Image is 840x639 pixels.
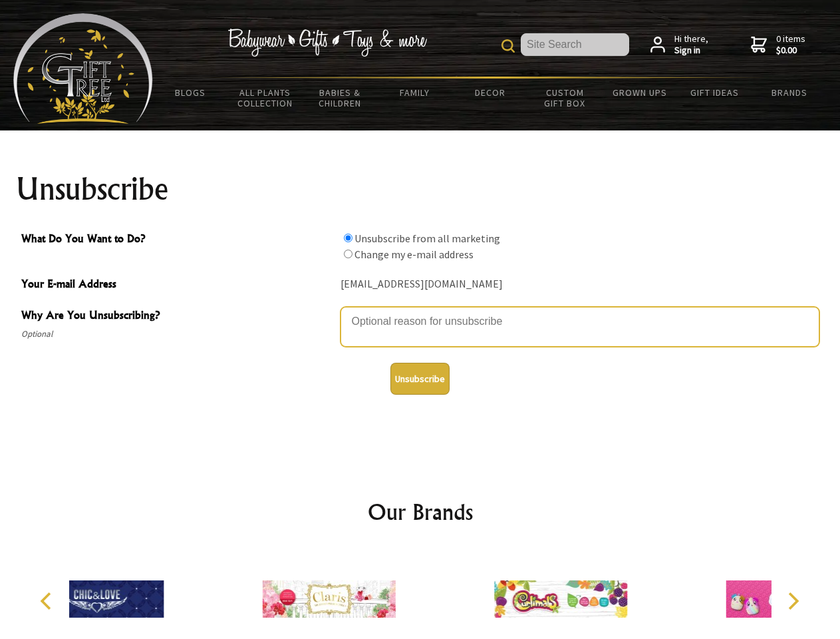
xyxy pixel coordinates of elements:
[21,307,334,326] span: Why Are You Unsubscribing?
[390,363,450,395] button: Unsubscribe
[303,79,378,117] a: Babies & Children
[228,79,303,117] a: All Plants Collection
[341,307,819,347] textarea: Why Are You Unsubscribing?
[227,29,427,57] img: Babywear - Gifts - Toys & more
[501,39,515,53] img: product search
[527,79,603,117] a: Custom Gift Box
[378,79,453,106] a: Family
[21,326,334,342] span: Optional
[521,33,629,56] input: Site Search
[602,79,677,106] a: Grown Ups
[674,33,708,57] span: Hi there,
[341,274,819,295] div: [EMAIL_ADDRESS][DOMAIN_NAME]
[354,232,500,245] label: Unsubscribe from all marketing
[33,586,63,616] button: Previous
[153,79,228,106] a: BLOGS
[650,33,708,57] a: Hi there,Sign in
[21,230,334,250] span: What Do You Want to Do?
[752,79,827,106] a: Brands
[751,33,805,57] a: 0 items$0.00
[354,248,474,261] label: Change my e-mail address
[776,33,805,57] span: 0 items
[452,79,527,106] a: Decor
[16,173,825,205] h1: Unsubscribe
[776,45,805,57] strong: $0.00
[677,79,752,106] a: Gift Ideas
[344,250,352,258] input: What Do You Want to Do?
[778,586,807,616] button: Next
[13,13,153,124] img: Babyware - Gifts - Toys and more...
[21,276,334,295] span: Your E-mail Address
[27,496,814,528] h2: Our Brands
[344,234,352,242] input: What Do You Want to Do?
[674,45,708,57] strong: Sign in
